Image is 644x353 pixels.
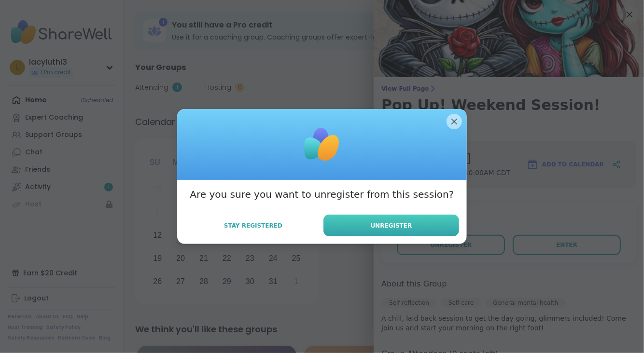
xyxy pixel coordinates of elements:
span: Unregister [371,221,412,230]
span: Stay Registered [224,221,282,230]
button: Stay Registered [185,216,322,236]
button: Unregister [323,215,459,236]
h3: Are you sure you want to unregister from this session? [190,188,454,201]
img: ShareWell Logomark [298,121,346,169]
